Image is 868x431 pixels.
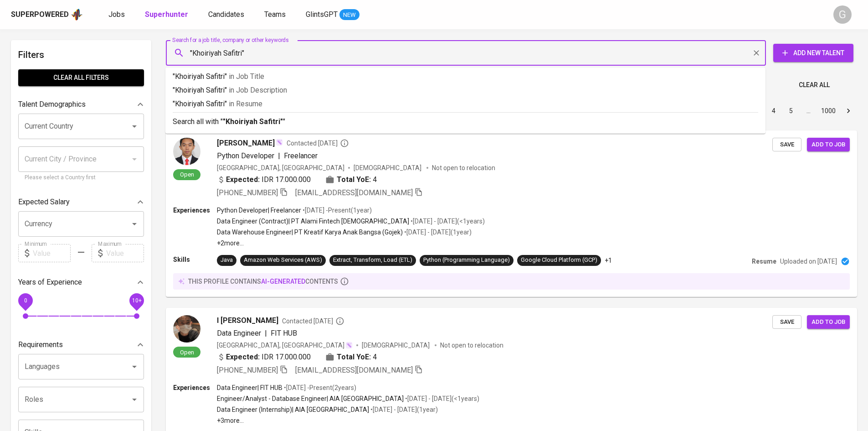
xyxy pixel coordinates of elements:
b: Superhunter [145,10,188,19]
span: [PHONE_NUMBER] [217,188,278,197]
span: Contacted [DATE] [282,317,344,326]
p: Requirements [18,339,63,350]
p: Please select a Country first [25,173,138,182]
b: Total YoE: [337,352,371,363]
p: "Khoiriyah Safitri" [173,99,758,109]
button: Add to job [807,315,850,329]
div: [GEOGRAPHIC_DATA], [GEOGRAPHIC_DATA] [217,341,353,350]
a: Candidates [208,9,246,21]
p: Years of Experience [18,277,82,288]
button: Clear All filters [18,69,144,86]
a: Teams [264,9,288,21]
button: Save [772,138,801,152]
div: … [801,106,816,115]
span: in Job Title [229,72,264,81]
p: Experiences [173,383,217,392]
span: [EMAIL_ADDRESS][DOMAIN_NAME] [295,366,413,374]
nav: pagination navigation [696,104,857,118]
span: [PHONE_NUMBER] [217,366,278,374]
img: magic_wand.svg [345,342,353,349]
span: 4 [373,174,377,185]
span: Open [176,348,198,356]
button: Clear All [795,77,833,93]
p: Expected Salary [18,197,70,208]
span: Jobs [108,10,125,19]
p: Uploaded on [DATE] [780,257,837,266]
a: Superpoweredapp logo [11,8,83,21]
span: I [PERSON_NAME] [217,315,278,326]
span: in Job Description [229,86,287,94]
div: Requirements [18,336,144,354]
p: Resume [752,257,776,266]
img: magic_wand.svg [276,139,283,146]
span: | [265,328,267,339]
button: Go to page 5 [784,104,798,118]
img: app logo [71,8,83,21]
span: Contacted [DATE] [287,139,349,148]
p: • [DATE] - Present ( 2 years ) [282,383,356,392]
p: Python Developer | Freelancer [217,206,301,215]
p: Data Engineer (Contract) | PT Alami Fintech [DEMOGRAPHIC_DATA] [217,217,409,226]
span: Add to job [812,140,845,150]
span: Add to job [812,317,845,327]
p: • [DATE] - [DATE] ( <1 years ) [404,394,479,403]
p: • [DATE] - [DATE] ( 1 year ) [369,405,438,414]
b: Expected: [226,174,260,185]
a: Superhunter [145,9,190,21]
h6: Filters [18,47,144,62]
span: Open [176,171,198,178]
p: this profile contains contents [188,277,338,286]
p: +1 [605,256,612,265]
p: • [DATE] - Present ( 1 year ) [301,206,372,215]
button: Add New Talent [773,44,853,62]
button: Open [128,393,141,406]
div: G [833,5,852,24]
p: Data Engineer | FIT HUB [217,383,282,392]
p: Engineer/Analyst - Database Engineer | AIA [GEOGRAPHIC_DATA] [217,394,404,403]
div: Superpowered [11,10,69,20]
button: Go to next page [841,104,856,118]
a: Open[PERSON_NAME]Contacted [DATE]Python Developer|Freelancer[GEOGRAPHIC_DATA], [GEOGRAPHIC_DATA][... [166,130,857,297]
div: Amazon Web Services (AWS) [244,256,322,265]
span: 4 [373,352,377,363]
p: "Khoiriyah Safitri" [173,85,758,96]
p: +2 more ... [217,239,485,248]
p: "Khoiriyah Safitri" [173,71,758,82]
button: Go to page 4 [766,104,781,118]
span: AI-generated [261,278,305,285]
span: [DEMOGRAPHIC_DATA] [354,163,423,172]
p: Data Engineer (Internship) | AIA [GEOGRAPHIC_DATA] [217,405,369,414]
p: Data Warehouse Engineer | PT Kreatif Karya Anak Bangsa (Gojek) [217,228,403,237]
span: Add New Talent [781,47,846,59]
span: Save [777,317,797,327]
svg: By Batam recruiter [335,317,344,326]
span: Save [777,140,797,150]
span: [DEMOGRAPHIC_DATA] [362,341,431,350]
span: in Resume [229,99,262,108]
p: +3 more ... [217,416,479,425]
a: Jobs [108,9,127,21]
div: [GEOGRAPHIC_DATA], [GEOGRAPHIC_DATA] [217,163,344,172]
button: Clear [750,47,763,59]
p: Experiences [173,206,217,215]
span: FIT HUB [271,329,297,338]
button: Add to job [807,138,850,152]
span: Freelancer [284,151,318,160]
div: Java [221,256,233,265]
img: 77274a72eb6b91df986c1ddc1489ec2d.jpg [173,138,200,165]
span: Teams [264,10,286,19]
span: GlintsGPT [306,10,338,19]
button: Save [772,315,801,329]
span: Python Developer [217,151,274,160]
p: Talent Demographics [18,99,86,110]
input: Value [106,244,144,262]
div: Python (Programming Language) [423,256,510,265]
span: 0 [24,297,27,304]
b: Expected: [226,352,260,363]
span: Data Engineer [217,329,261,338]
p: Not open to relocation [432,163,495,172]
span: Clear All filters [26,72,137,83]
span: [PERSON_NAME] [217,138,275,149]
div: Talent Demographics [18,95,144,114]
svg: By Batam recruiter [340,139,349,148]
